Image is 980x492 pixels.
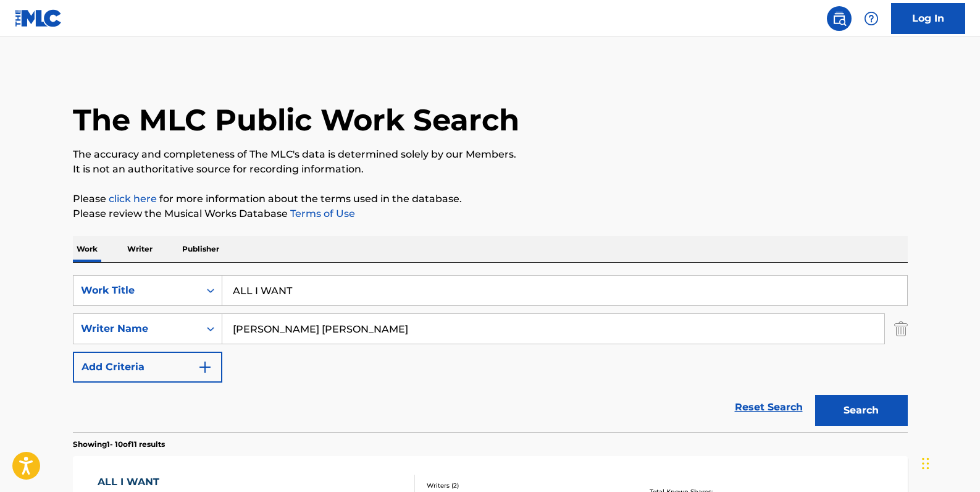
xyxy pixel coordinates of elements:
p: Please review the Musical Works Database [73,206,908,221]
form: Search Form [73,275,908,432]
p: Writer [124,236,156,262]
a: Reset Search [729,394,809,421]
p: Please for more information about the terms used in the database. [73,192,908,206]
a: click here [109,193,157,205]
img: help [864,11,879,26]
button: Add Criteria [73,352,222,383]
div: Drag [922,445,929,482]
a: Public Search [827,6,852,31]
div: ALL I WANT [98,475,207,490]
button: Search [815,395,908,426]
h1: The MLC Public Work Search [73,101,519,138]
p: It is not an authoritative source for recording information. [73,162,908,177]
p: Showing 1 - 10 of 11 results [73,439,165,450]
a: Terms of Use [288,208,355,219]
p: Work [73,236,101,262]
div: Writers ( 2 ) [427,481,613,490]
div: Help [859,6,884,31]
img: 9d2ae6d4665cec9f34b9.svg [198,360,212,375]
iframe: Chat Widget [918,433,980,492]
a: Log In [891,3,965,34]
img: MLC Logo [15,9,62,27]
p: Publisher [178,236,223,262]
div: Work Title [81,283,192,298]
img: Delete Criterion [894,313,908,344]
p: The accuracy and completeness of The MLC's data is determined solely by our Members. [73,147,908,162]
img: search [832,11,847,26]
div: Writer Name [81,321,192,336]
